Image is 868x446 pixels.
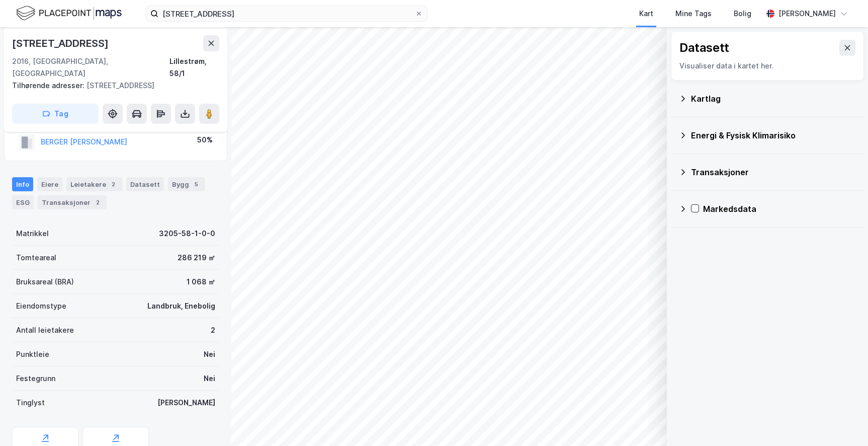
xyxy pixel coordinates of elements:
[12,104,99,124] button: Tag
[168,177,205,191] div: Bygg
[159,228,215,240] div: 3205-58-1-0-0
[16,276,74,288] div: Bruksareal (BRA)
[16,324,74,336] div: Antall leietakere
[147,300,215,312] div: Landbruk, Enebolig
[66,177,122,191] div: Leietakere
[16,5,122,22] img: logo.f888ab2527a4732fd821a326f86c7f29.svg
[38,195,107,209] div: Transaksjoner
[12,80,211,92] div: [STREET_ADDRESS]
[12,55,169,80] div: 2016, [GEOGRAPHIC_DATA], [GEOGRAPHIC_DATA]
[679,60,855,72] div: Visualiser data i kartet her.
[16,228,49,240] div: Matrikkel
[818,398,868,446] iframe: Chat Widget
[169,55,219,80] div: Lillestrøm, 58/1
[197,134,213,146] div: 50%
[16,300,66,312] div: Eiendomstype
[778,8,836,20] div: [PERSON_NAME]
[691,93,856,105] div: Kartlag
[126,177,164,191] div: Datasett
[191,179,201,189] div: 5
[16,373,55,385] div: Festegrunn
[157,397,215,409] div: [PERSON_NAME]
[12,81,86,90] span: Tilhørende adresser:
[37,177,62,191] div: Eiere
[675,8,712,20] div: Mine Tags
[691,129,856,141] div: Energi & Fysisk Klimarisiko
[93,197,103,207] div: 2
[12,177,33,191] div: Info
[12,35,111,51] div: [STREET_ADDRESS]
[178,252,215,264] div: 286 219 ㎡
[187,276,215,288] div: 1 068 ㎡
[703,203,856,215] div: Markedsdata
[639,8,653,20] div: Kart
[204,373,215,385] div: Nei
[679,40,729,56] div: Datasett
[16,252,56,264] div: Tomteareal
[734,8,751,20] div: Bolig
[12,195,34,209] div: ESG
[108,179,118,189] div: 2
[158,6,415,21] input: Søk på adresse, matrikkel, gårdeiere, leietakere eller personer
[16,397,45,409] div: Tinglyst
[818,398,868,446] div: Kontrollprogram for chat
[204,348,215,360] div: Nei
[211,324,215,336] div: 2
[16,348,49,360] div: Punktleie
[691,166,856,178] div: Transaksjoner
